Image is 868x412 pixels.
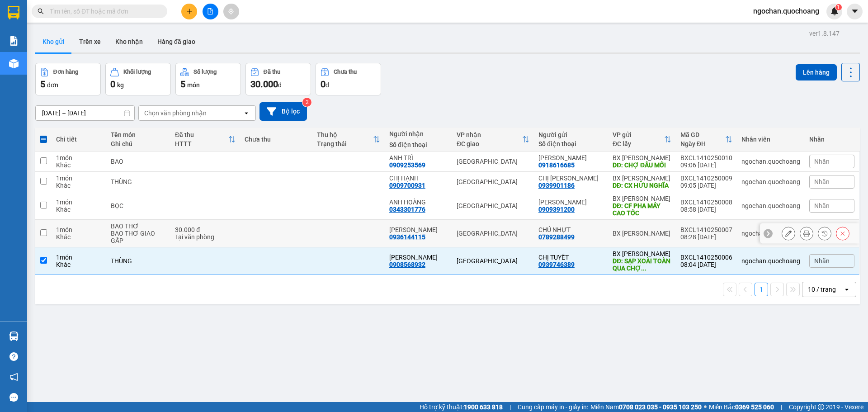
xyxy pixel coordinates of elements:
[538,206,575,213] div: 0909391200
[782,227,795,240] div: Sửa đơn hàng
[317,140,373,147] div: Trạng thái
[814,257,830,265] span: Nhãn
[175,63,241,95] button: Số lượng5món
[245,136,308,143] div: Chưa thu
[741,178,800,185] div: ngochan.quochoang
[538,226,604,233] div: CHÚ NHỰT
[613,161,671,169] div: DĐ: CHỢ ĐẦU MỐI
[680,254,732,261] div: BXCL1410250006
[518,402,588,412] span: Cung cấp máy in - giấy in:
[608,128,676,152] th: Toggle SortBy
[35,63,101,95] button: Đơn hàng5đơn
[56,254,102,261] div: 1 món
[9,393,18,402] span: message
[457,178,529,185] div: [GEOGRAPHIC_DATA]
[317,131,373,138] div: Thu hộ
[123,69,151,75] div: Khối lượng
[243,109,250,117] svg: open
[117,81,124,89] span: kg
[452,128,534,152] th: Toggle SortBy
[809,28,840,38] div: ver 1.8.147
[808,285,836,294] div: 10 / trang
[464,403,503,411] strong: 1900 633 818
[680,161,732,169] div: 09:06 [DATE]
[781,402,782,412] span: |
[741,136,800,143] div: Nhân viên
[741,158,800,165] div: ngochan.quochoang
[420,402,503,412] span: Hỗ trợ kỹ thuật:
[680,182,732,189] div: 09:05 [DATE]
[613,175,671,182] div: BX [PERSON_NAME]
[8,6,19,19] img: logo-vxr
[613,195,671,202] div: BX [PERSON_NAME]
[245,63,311,95] button: Đã thu30.000đ
[53,69,78,75] div: Đơn hàng
[814,158,830,165] span: Nhãn
[613,230,671,237] div: BX [PERSON_NAME]
[457,202,529,209] div: [GEOGRAPHIC_DATA]
[111,230,166,244] div: BAO THƠ GIAO GẤP
[389,254,448,261] div: ANH THANH
[259,102,307,121] button: Bộ lọc
[389,199,448,206] div: ANH HOÀNG
[457,140,522,147] div: ĐC giao
[36,106,134,120] input: Select a date range.
[193,69,217,75] div: Số lượng
[613,250,671,257] div: BX [PERSON_NAME]
[680,199,732,206] div: BXCL1410250008
[9,352,18,361] span: question-circle
[175,140,228,147] div: HTTT
[321,79,325,90] span: 0
[105,63,171,95] button: Khối lượng0kg
[170,128,240,152] th: Toggle SortBy
[389,233,425,241] div: 0936144115
[250,79,278,90] span: 30.000
[619,403,702,411] strong: 0708 023 035 - 0935 103 250
[613,131,664,138] div: VP gửi
[457,257,529,265] div: [GEOGRAPHIC_DATA]
[389,141,448,148] div: Số điện thoại
[613,202,671,217] div: DĐ: CF PHA MÁY CAO TỐC
[538,131,604,138] div: Người gửi
[680,261,732,268] div: 08:04 [DATE]
[302,98,311,107] sup: 2
[680,131,725,138] div: Mã GD
[312,128,385,152] th: Toggle SortBy
[110,79,115,90] span: 0
[56,136,102,143] div: Chi tiết
[9,331,19,341] img: warehouse-icon
[837,4,840,10] span: 1
[680,140,725,147] div: Ngày ĐH
[680,206,732,213] div: 08:58 [DATE]
[590,402,702,412] span: Miền Nam
[108,31,150,52] button: Kho nhận
[538,161,575,169] div: 0918616685
[186,8,193,14] span: plus
[389,161,425,169] div: 0909253569
[538,233,575,241] div: 0789288499
[613,257,671,272] div: DĐ: SẠP XOÀI TOÀN QUA CHỢ MỸ HỘI 300M
[9,373,18,381] span: notification
[111,158,166,165] div: BAO
[704,405,707,409] span: ⚪️
[316,63,381,95] button: Chưa thu0đ
[735,403,774,411] strong: 0369 525 060
[389,182,425,189] div: 0909700931
[830,7,839,15] img: icon-new-feature
[613,182,671,189] div: DĐ: CX HỮU NGHĨA
[56,199,102,206] div: 1 món
[389,206,425,213] div: 0343301776
[175,233,236,241] div: Tại văn phòng
[457,230,529,237] div: [GEOGRAPHIC_DATA]
[389,130,448,137] div: Người nhận
[56,161,102,169] div: Khác
[111,223,166,230] div: BAO THƠ
[181,4,197,19] button: plus
[814,202,830,209] span: Nhãn
[38,8,44,14] span: search
[40,79,45,90] span: 5
[538,254,604,261] div: CHỊ TUYẾT
[389,261,425,268] div: 0908568932
[389,154,448,161] div: ANH TRÌ
[809,136,854,143] div: Nhãn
